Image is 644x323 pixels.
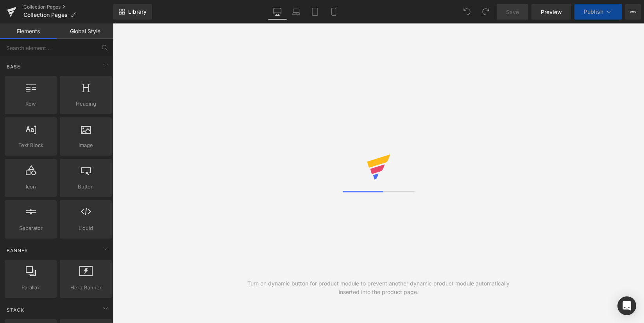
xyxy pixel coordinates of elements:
span: Icon [7,183,54,191]
button: Redo [478,4,494,20]
a: Laptop [287,4,306,20]
div: Open Intercom Messenger [617,296,636,315]
span: Stack [6,306,25,314]
div: Turn on dynamic button for product module to prevent another dynamic product module automatically... [246,279,512,296]
span: Parallax [7,284,54,292]
span: Row [7,100,54,108]
span: Publish [584,9,603,15]
span: Liquid [62,224,109,232]
span: Separator [7,224,54,232]
a: Collection Pages [23,4,113,10]
a: Mobile [324,4,343,20]
span: Button [62,183,109,191]
button: Publish [574,4,622,20]
span: Heading [62,100,109,108]
span: Library [128,8,147,15]
a: Desktop [268,4,287,20]
span: Save [506,8,519,16]
span: Hero Banner [62,284,109,292]
a: New Library [113,4,152,20]
span: Preview [541,8,562,16]
a: Tablet [306,4,324,20]
button: More [625,4,641,20]
a: Global Style [57,23,113,39]
span: Banner [6,247,29,254]
span: Collection Pages [23,12,68,18]
a: Preview [531,4,571,20]
span: Text Block [7,141,54,149]
span: Base [6,63,21,70]
span: Image [62,141,109,149]
button: Undo [459,4,475,20]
